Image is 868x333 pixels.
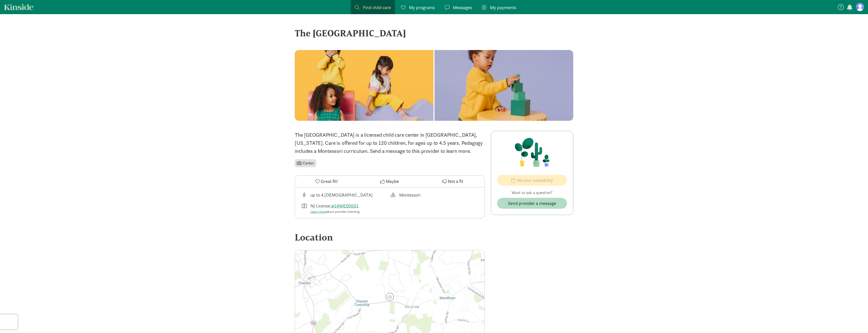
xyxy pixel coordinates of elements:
[321,178,338,185] span: Great fit!
[386,178,399,185] span: Maybe
[295,131,485,155] div: The [GEOGRAPHIC_DATA] is a licensed child care center in [GEOGRAPHIC_DATA], [US_STATE]. Care is o...
[490,4,516,11] span: My payments
[310,192,373,198] div: up to 4.[DEMOGRAPHIC_DATA]
[399,192,420,198] div: Montessori
[295,26,573,40] div: The [GEOGRAPHIC_DATA]
[421,176,484,187] button: Not a fit
[508,200,556,207] span: Send provider a message
[448,178,463,185] span: Not a fit
[497,198,567,209] button: Send provider a message
[310,202,361,214] div: NJ License:
[301,202,390,214] div: License number
[517,177,553,184] span: No tour availability
[390,192,479,198] div: This provider's education philosophy
[497,190,567,196] p: Want to ask a question?
[295,176,358,187] button: Great fit!
[363,4,391,11] span: Find child care
[301,192,390,198] div: Age range for children that this provider cares for
[453,4,472,11] span: Messages
[295,159,316,167] li: Center
[409,4,435,11] span: My programs
[497,175,567,186] button: No tour availability
[295,230,485,244] div: Location
[310,209,361,214] div: about provider licensing.
[331,203,359,209] a: #14WES0001
[310,209,326,214] a: Learn more
[358,176,421,187] button: Maybe
[4,4,34,10] a: Kinside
